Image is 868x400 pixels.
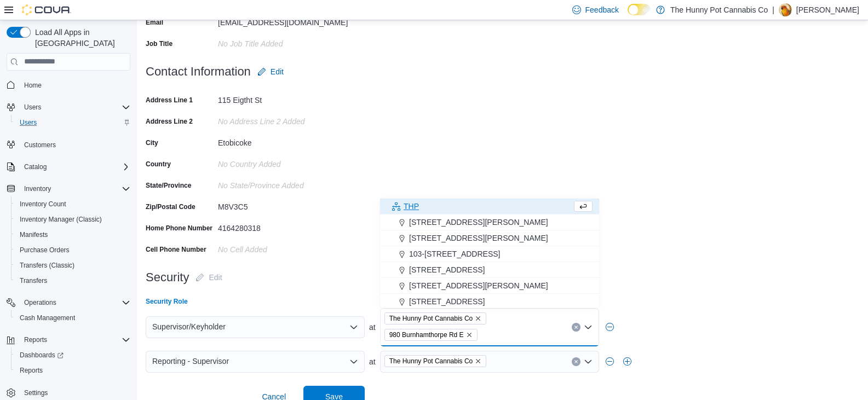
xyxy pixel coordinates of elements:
[2,100,135,115] button: Users
[384,329,478,341] span: 980 Burnhamthorpe Rd E
[772,3,774,16] p: |
[31,27,130,49] span: Load All Apps in [GEOGRAPHIC_DATA]
[11,347,135,363] a: Dashboards
[15,198,130,211] span: Inventory Count
[146,39,173,48] label: Job Title
[24,141,56,149] span: Customers
[15,244,74,257] a: Purchase Orders
[24,81,42,90] span: Home
[2,295,135,310] button: Operations
[380,230,599,246] button: [STREET_ADDRESS][PERSON_NAME]
[380,294,599,310] button: [STREET_ADDRESS]
[15,228,52,241] a: Manifests
[20,386,130,399] span: Settings
[20,314,75,322] span: Cash Management
[2,137,135,153] button: Customers
[20,386,52,399] a: Settings
[20,351,64,360] span: Dashboards
[146,117,193,126] label: Address Line 2
[146,138,158,147] label: City
[24,184,51,193] span: Inventory
[409,217,548,228] span: [STREET_ADDRESS][PERSON_NAME]
[218,219,365,233] div: 4164280318
[15,311,79,324] a: Cash Management
[475,358,481,364] button: Remove The Hunny Pot Cannabis Co from selection in this group
[389,313,473,324] span: The Hunny Pot Cannabis Co
[15,259,79,272] a: Transfers (Classic)
[20,200,66,208] span: Inventory Count
[380,278,599,294] button: [STREET_ADDRESS][PERSON_NAME]
[585,4,619,15] span: Feedback
[218,91,365,105] div: 115 Eigtht St
[389,329,464,340] span: 980 Burnhamthorpe Rd E
[15,349,68,362] a: Dashboards
[146,308,859,346] div: at
[146,160,171,169] label: Country
[24,335,47,344] span: Reports
[20,138,130,152] span: Customers
[409,233,548,244] span: [STREET_ADDRESS][PERSON_NAME]
[11,196,135,212] button: Inventory Count
[20,79,46,92] a: Home
[15,274,51,287] a: Transfers
[20,246,70,254] span: Purchase Orders
[20,182,55,195] button: Inventory
[24,103,41,112] span: Users
[24,389,48,397] span: Settings
[20,333,130,346] span: Reports
[2,332,135,347] button: Reports
[11,363,135,378] button: Reports
[218,14,365,27] div: [EMAIL_ADDRESS][DOMAIN_NAME]
[15,244,130,257] span: Purchase Orders
[15,228,130,241] span: Manifests
[628,4,651,15] input: Dark Mode
[15,364,47,377] a: Reports
[20,101,45,114] button: Users
[389,356,473,367] span: The Hunny Pot Cannabis Co
[152,320,226,333] span: Supervisor/Keyholder
[218,155,365,169] div: No Country Added
[271,66,284,77] span: Edit
[475,315,481,322] button: Remove The Hunny Pot Cannabis Co from selection in this group
[15,259,130,272] span: Transfers (Classic)
[11,242,135,258] button: Purchase Orders
[20,366,43,375] span: Reports
[11,212,135,227] button: Inventory Manager (Classic)
[20,333,51,346] button: Reports
[11,227,135,242] button: Manifests
[152,355,229,368] span: Reporting - Supervisor
[409,248,501,259] span: 103-[STREET_ADDRESS]
[20,276,47,285] span: Transfers
[2,159,135,175] button: Catalog
[209,272,222,283] span: Edit
[146,271,189,284] h3: Security
[670,3,768,16] p: The Hunny Pot Cannabis Co
[15,213,130,226] span: Inventory Manager (Classic)
[24,298,56,307] span: Operations
[20,138,60,152] a: Customers
[146,202,196,211] label: Zip/Postal Code
[572,323,580,332] button: Clear input
[384,312,487,324] span: The Hunny Pot Cannabis Co
[349,323,358,332] button: Open list of options
[2,181,135,196] button: Inventory
[15,364,130,377] span: Reports
[384,355,487,367] span: The Hunny Pot Cannabis Co
[146,297,188,306] label: Security Role
[404,201,419,212] span: THP
[15,198,71,211] a: Inventory Count
[11,258,135,273] button: Transfers (Classic)
[2,77,135,93] button: Home
[20,101,130,114] span: Users
[380,262,599,278] button: [STREET_ADDRESS]
[218,35,365,48] div: No Job Title added
[584,323,593,332] button: Close list of options
[11,273,135,288] button: Transfers
[11,310,135,326] button: Cash Management
[20,118,37,127] span: Users
[796,3,859,16] p: [PERSON_NAME]
[15,349,130,362] span: Dashboards
[218,177,365,190] div: No State/Province Added
[15,116,130,129] span: Users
